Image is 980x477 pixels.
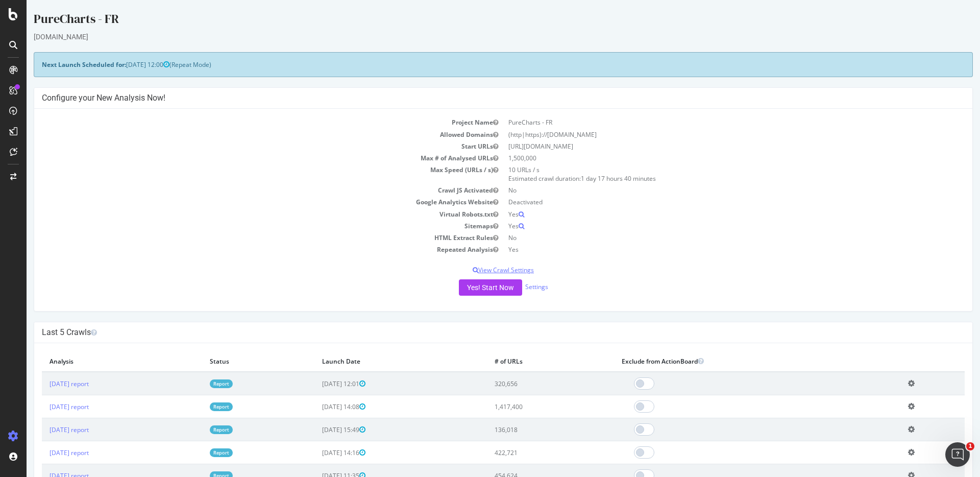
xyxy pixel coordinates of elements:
[15,184,477,196] td: Crawl JS Activated
[15,220,477,232] td: Sitemaps
[477,164,938,184] td: 10 URLs / s Estimated crawl duration:
[477,220,938,232] td: Yes
[23,448,62,457] a: [DATE] report
[477,232,938,244] td: No
[23,379,62,388] a: [DATE] report
[460,441,587,464] td: 422,721
[15,60,100,69] strong: Next Launch Scheduled for:
[460,372,587,395] td: 320,656
[15,164,477,184] td: Max Speed (URLs / s)
[477,196,938,208] td: Deactivated
[7,10,946,32] div: PureCharts - FR
[15,244,477,255] td: Repeated Analysis
[183,379,206,388] a: Report
[7,52,946,77] div: (Repeat Mode)
[15,266,938,274] p: View Crawl Settings
[15,129,477,140] td: Allowed Domains
[23,425,62,434] a: [DATE] report
[296,402,339,411] span: [DATE] 14:08
[966,442,974,450] span: 1
[15,208,477,220] td: Virtual Robots.txt
[460,418,587,441] td: 136,018
[288,351,460,372] th: Launch Date
[477,244,938,255] td: Yes
[477,208,938,220] td: Yes
[499,282,522,291] a: Settings
[945,442,970,467] iframe: Intercom live chat
[15,232,477,244] td: HTML Extract Rules
[477,140,938,152] td: [URL][DOMAIN_NAME]
[15,140,477,152] td: Start URLs
[554,174,629,183] span: 1 day 17 hours 40 minutes
[183,402,206,411] a: Report
[477,152,938,164] td: 1,500,000
[460,395,587,418] td: 1,417,400
[587,351,874,372] th: Exclude from ActionBoard
[7,32,946,42] div: [DOMAIN_NAME]
[183,425,206,434] a: Report
[15,93,938,103] h4: Configure your New Analysis Now!
[100,60,143,69] span: [DATE] 12:00
[15,351,176,372] th: Analysis
[432,279,496,296] button: Yes! Start Now
[15,152,477,164] td: Max # of Analysed URLs
[23,402,62,411] a: [DATE] report
[296,448,339,457] span: [DATE] 14:16
[15,196,477,208] td: Google Analytics Website
[460,351,587,372] th: # of URLs
[183,448,206,457] a: Report
[296,379,339,388] span: [DATE] 12:01
[477,184,938,196] td: No
[176,351,288,372] th: Status
[15,327,938,338] h4: Last 5 Crawls
[477,116,938,128] td: PureCharts - FR
[296,425,339,434] span: [DATE] 15:49
[477,129,938,140] td: (http|https)://[DOMAIN_NAME]
[15,116,477,128] td: Project Name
